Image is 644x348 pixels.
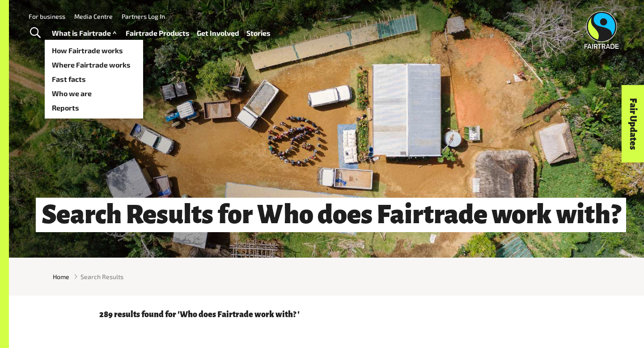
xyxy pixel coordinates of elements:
[45,101,143,115] a: Reports
[29,13,65,20] a: For business
[45,58,143,72] a: Where Fairtrade works
[99,310,554,319] p: 289 results found for 'Who does Fairtrade work with? '
[80,272,123,281] span: Search Results
[45,72,143,86] a: Fast facts
[197,27,239,40] a: Get Involved
[74,13,113,20] a: Media Centre
[36,198,626,232] h1: Search Results for Who does Fairtrade work with?
[53,272,69,281] a: Home
[122,13,165,20] a: Partners Log In
[246,27,271,40] a: Stories
[45,86,143,101] a: Who we are
[45,43,143,58] a: How Fairtrade works
[126,27,190,40] a: Fairtrade Products
[585,11,619,49] img: Fairtrade Australia New Zealand logo
[52,27,119,40] a: What is Fairtrade
[24,22,46,44] a: Toggle Search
